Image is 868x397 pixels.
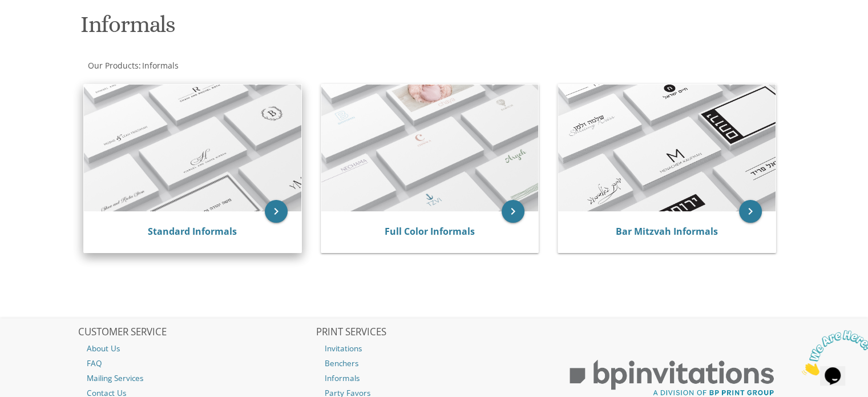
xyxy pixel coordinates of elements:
[80,12,546,46] h1: Informals
[265,200,288,223] a: keyboard_arrow_right
[797,326,868,380] iframe: chat widget
[502,200,524,223] a: keyboard_arrow_right
[78,371,314,386] a: Mailing Services
[148,225,237,238] a: Standard Informals
[78,60,434,71] div: :
[78,356,314,371] a: FAQ
[321,85,539,211] img: Full Color Informals
[87,60,139,71] a: Our Products
[616,225,718,238] a: Bar Mitzvah Informals
[316,356,552,371] a: Benchers
[141,60,179,71] a: Informals
[316,371,552,386] a: Informals
[316,341,552,356] a: Invitations
[84,85,301,211] img: Standard Informals
[316,327,552,338] h2: PRINT SERVICES
[558,85,776,211] img: Bar Mitzvah Informals
[5,5,75,50] img: Chat attention grabber
[739,200,762,223] a: keyboard_arrow_right
[142,60,179,71] span: Informals
[78,327,314,338] h2: CUSTOMER SERVICE
[385,225,475,238] a: Full Color Informals
[78,341,314,356] a: About Us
